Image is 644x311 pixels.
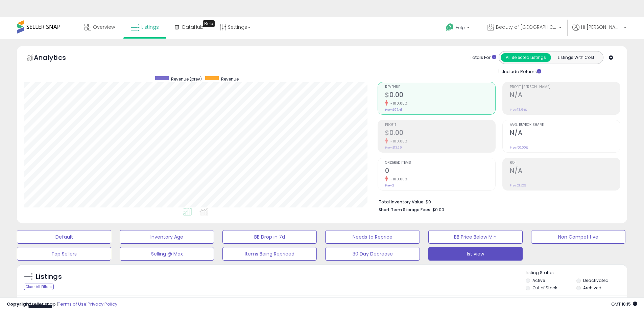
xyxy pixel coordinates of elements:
[428,247,523,261] button: 1st view
[611,301,637,307] span: 2025-09-13 18:15 GMT
[325,247,420,261] button: 30 Day Decrease
[572,24,626,39] a: Hi [PERSON_NAME]
[385,91,495,100] h2: $0.00
[17,247,111,261] button: Top Sellers
[126,17,164,37] a: Listings
[456,25,465,30] span: Help
[385,123,495,127] span: Profit
[325,230,420,244] button: Needs to Reprice
[532,285,557,291] label: Out of Stock
[24,284,54,290] div: Clear All Filters
[203,20,215,27] div: Tooltip anchor
[120,247,214,261] button: Selling @ Max
[388,177,407,182] small: -100.00%
[388,139,407,144] small: -100.00%
[510,183,526,187] small: Prev: 21.72%
[17,230,111,244] button: Default
[385,85,495,89] span: Revenue
[385,183,394,187] small: Prev: 2
[581,24,622,30] span: Hi [PERSON_NAME]
[510,161,620,165] span: ROI
[222,230,317,244] button: BB Drop in 7d
[379,207,431,213] b: Short Term Storage Fees:
[526,270,627,276] p: Listing States:
[182,24,204,30] span: DataHub
[583,285,601,291] label: Archived
[510,129,620,138] h2: N/A
[141,24,159,30] span: Listings
[510,123,620,127] span: Avg. Buybox Share
[221,76,239,82] span: Revenue
[385,108,402,112] small: Prev: $97.41
[531,230,625,244] button: Non Competitive
[385,129,495,138] h2: $0.00
[36,272,62,282] h5: Listings
[385,167,495,176] h2: 0
[501,53,551,62] button: All Selected Listings
[446,23,454,31] i: Get Help
[7,301,117,308] div: seller snap | |
[171,76,202,82] span: Revenue (prev)
[379,197,615,205] li: $0
[470,54,496,61] div: Totals For
[170,17,209,37] a: DataHub
[34,53,79,64] h5: Analytics
[388,101,407,106] small: -100.00%
[496,24,557,30] span: Beauty of [GEOGRAPHIC_DATA]
[510,108,527,112] small: Prev: 13.64%
[510,91,620,100] h2: N/A
[440,18,476,39] a: Help
[120,230,214,244] button: Inventory Age
[93,24,115,30] span: Overview
[532,277,545,283] label: Active
[379,199,425,205] b: Total Inventory Value:
[510,146,528,150] small: Prev: 50.00%
[222,247,317,261] button: Items Being Repriced
[432,206,444,213] span: $0.00
[385,161,495,165] span: Ordered Items
[385,146,402,150] small: Prev: $13.29
[510,85,620,89] span: Profit [PERSON_NAME]
[494,67,549,75] div: Include Returns
[482,17,567,39] a: Beauty of [GEOGRAPHIC_DATA]
[510,167,620,176] h2: N/A
[428,230,523,244] button: BB Price Below Min
[214,17,256,37] a: Settings
[583,277,609,283] label: Deactivated
[551,53,601,62] button: Listings With Cost
[7,301,31,307] strong: Copyright
[79,17,120,37] a: Overview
